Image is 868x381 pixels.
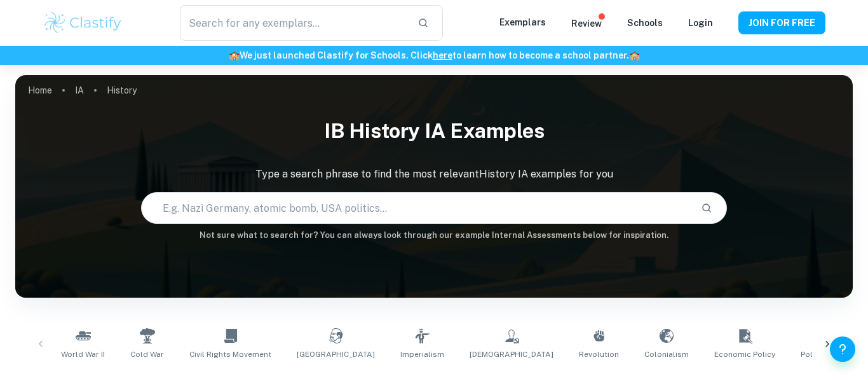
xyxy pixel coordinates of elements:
[3,48,865,62] h6: We just launched Clastify for Schools. Click to learn how to become a school partner.
[714,349,775,360] span: Economic Policy
[830,336,855,362] button: Help and Feedback
[15,229,853,242] h6: Not sure what to search for? You can always look through our example Internal Assessments below f...
[696,197,717,219] button: Search
[433,50,452,60] a: here
[15,111,853,151] h1: IB History IA examples
[629,50,640,60] span: 🏫
[738,11,825,34] button: JOIN FOR FREE
[61,349,105,360] span: World War II
[571,17,602,31] p: Review
[107,83,137,97] p: History
[644,349,689,360] span: Colonialism
[189,349,271,360] span: Civil Rights Movement
[43,10,123,36] img: Clastify logo
[579,349,619,360] span: Revolution
[28,81,52,99] a: Home
[470,349,553,360] span: [DEMOGRAPHIC_DATA]
[229,50,240,60] span: 🏫
[75,81,84,99] a: IA
[297,349,375,360] span: [GEOGRAPHIC_DATA]
[499,15,546,29] p: Exemplars
[627,18,663,28] a: Schools
[130,349,164,360] span: Cold War
[15,167,853,182] p: Type a search phrase to find the most relevant History IA examples for you
[180,5,407,41] input: Search for any exemplars...
[400,349,444,360] span: Imperialism
[688,18,713,28] a: Login
[142,190,691,226] input: E.g. Nazi Germany, atomic bomb, USA politics...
